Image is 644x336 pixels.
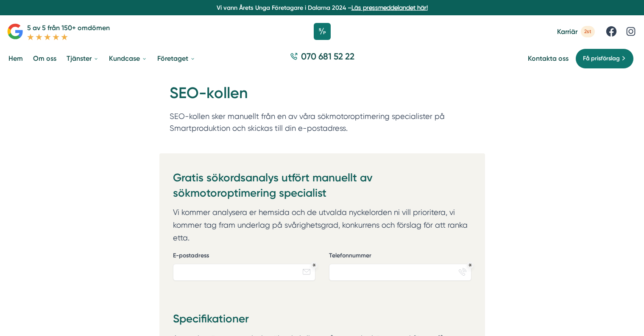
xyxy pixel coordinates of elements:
[312,263,316,267] div: Obligatoriskt
[27,23,110,33] p: 5 av 5 från 150+ omdömen
[557,28,577,36] span: Karriär
[301,50,354,62] span: 070 681 52 22
[65,48,100,69] a: Tjänster
[468,263,472,267] div: Obligatoriskt
[173,251,315,262] label: E-postadress
[107,48,149,69] a: Kundcase
[583,54,620,63] span: Få prisförslag
[3,3,641,12] p: Vi vann Årets Unga Företagare i Dalarna 2024 –
[170,110,475,139] p: SEO-kollen sker manuellt från en av våra sökmotoroptimering specialister på Smartproduktion och s...
[557,26,595,37] a: Karriär 2st
[173,308,471,332] h3: Specifikationer
[351,4,428,11] a: Läs pressmeddelandet här!
[581,26,595,37] span: 2st
[170,83,475,110] h1: SEO-kollen
[287,50,358,67] a: 070 681 52 22
[173,167,471,206] h3: Gratis sökordsanalys utfört manuellt av sökmotoroptimering specialist
[329,251,471,262] label: Telefonnummer
[173,206,471,244] p: Vi kommer analysera er hemsida och de utvalda nyckelorden ni vill prioritera, vi kommer tag fram ...
[31,48,58,69] a: Om oss
[575,48,634,69] a: Få prisförslag
[528,54,569,62] a: Kontakta oss
[156,48,197,69] a: Företaget
[7,48,25,69] a: Hem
